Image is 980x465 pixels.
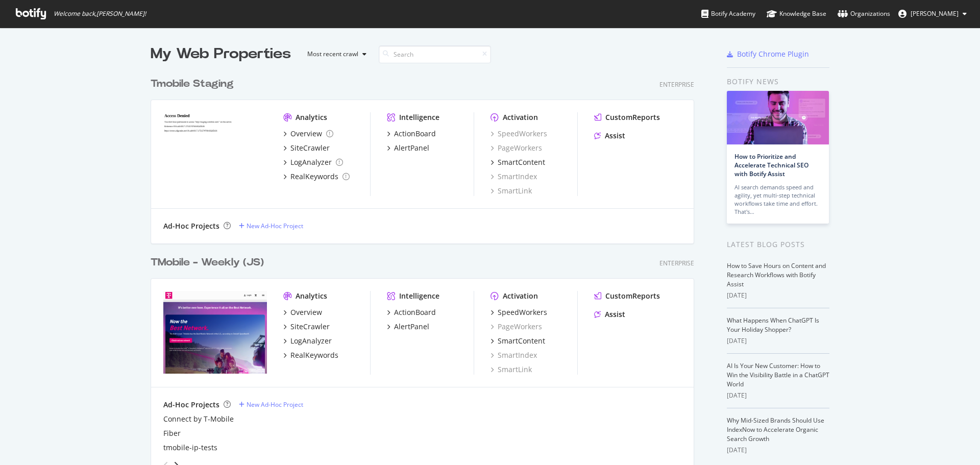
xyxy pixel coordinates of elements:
a: SiteCrawler [283,143,330,153]
a: ActionBoard [387,307,436,317]
span: Blaise Forcine [911,9,959,18]
div: Intelligence [399,291,439,301]
div: LogAnalyzer [290,336,332,346]
div: My Web Properties [151,44,291,64]
a: ActionBoard [387,129,436,139]
div: New Ad-Hoc Project [247,400,303,409]
div: Overview [290,307,322,317]
div: Enterprise [659,259,694,267]
a: RealKeywords [283,172,350,182]
img: t-mobile.com [163,291,267,374]
div: AlertPanel [394,322,429,332]
div: Botify Academy [701,9,755,19]
a: Botify Chrome Plugin [727,49,809,59]
a: SiteCrawler [283,322,330,332]
div: Activation [503,291,538,301]
div: SmartContent [498,157,545,167]
a: SmartLink [491,186,532,196]
div: [DATE] [727,291,829,300]
div: Activation [503,112,538,123]
div: Botify Chrome Plugin [737,49,809,59]
a: AlertPanel [387,143,429,153]
div: RealKeywords [290,350,338,360]
div: SpeedWorkers [498,307,547,317]
div: SmartContent [498,336,545,346]
div: Latest Blog Posts [727,239,829,250]
div: Assist [605,131,625,141]
a: Assist [594,131,625,141]
a: SmartIndex [491,172,537,182]
img: tmobilestaging.com [163,112,267,195]
a: SpeedWorkers [491,307,547,317]
a: SmartLink [491,364,532,375]
a: Fiber [163,428,181,438]
a: How to Save Hours on Content and Research Workflows with Botify Assist [727,261,826,288]
a: AI Is Your New Customer: How to Win the Visibility Battle in a ChatGPT World [727,361,829,388]
a: New Ad-Hoc Project [239,222,303,230]
button: Most recent crawl [299,46,371,62]
div: Organizations [838,9,890,19]
div: Analytics [296,112,327,123]
a: RealKeywords [283,350,338,360]
a: PageWorkers [491,322,542,332]
a: LogAnalyzer [283,336,332,346]
button: [PERSON_NAME] [890,6,975,22]
div: SiteCrawler [290,143,330,153]
div: Knowledge Base [767,9,826,19]
a: SmartContent [491,336,545,346]
a: tmobile-ip-tests [163,443,217,453]
div: Botify news [727,76,829,87]
div: Assist [605,309,625,320]
span: Welcome back, [PERSON_NAME] ! [54,10,146,18]
a: Why Mid-Sized Brands Should Use IndexNow to Accelerate Organic Search Growth [727,416,824,443]
div: ActionBoard [394,129,436,139]
a: TMobile - Weekly (JS) [151,255,268,270]
img: How to Prioritize and Accelerate Technical SEO with Botify Assist [727,91,829,144]
div: Overview [290,129,322,139]
div: Analytics [296,291,327,301]
div: Enterprise [659,80,694,89]
div: ActionBoard [394,307,436,317]
div: CustomReports [605,112,660,123]
a: Overview [283,129,333,139]
a: What Happens When ChatGPT Is Your Holiday Shopper? [727,316,819,334]
div: [DATE] [727,446,829,455]
div: AI search demands speed and agility, yet multi-step technical workflows take time and effort. Tha... [734,183,821,216]
a: Overview [283,307,322,317]
a: SmartContent [491,157,545,167]
div: Ad-Hoc Projects [163,400,219,410]
div: [DATE] [727,391,829,400]
a: CustomReports [594,112,660,123]
div: Most recent crawl [307,51,358,57]
a: SmartIndex [491,350,537,360]
div: New Ad-Hoc Project [247,222,303,230]
div: CustomReports [605,291,660,301]
div: RealKeywords [290,172,338,182]
a: CustomReports [594,291,660,301]
div: LogAnalyzer [290,157,332,167]
a: PageWorkers [491,143,542,153]
input: Search [379,45,491,63]
a: New Ad-Hoc Project [239,400,303,409]
a: Assist [594,309,625,320]
div: SiteCrawler [290,322,330,332]
a: LogAnalyzer [283,157,343,167]
div: Tmobile Staging [151,77,234,91]
div: [DATE] [727,336,829,346]
div: AlertPanel [394,143,429,153]
div: TMobile - Weekly (JS) [151,255,264,270]
div: Intelligence [399,112,439,123]
div: Ad-Hoc Projects [163,221,219,231]
a: Tmobile Staging [151,77,238,91]
a: SpeedWorkers [491,129,547,139]
a: Connect by T-Mobile [163,414,234,424]
a: How to Prioritize and Accelerate Technical SEO with Botify Assist [734,152,808,178]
